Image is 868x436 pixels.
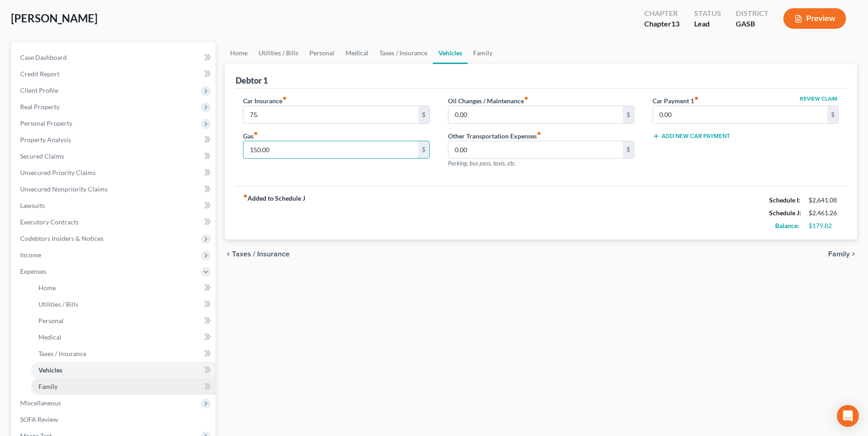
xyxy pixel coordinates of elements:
[31,362,216,378] a: Vehicles
[20,53,67,61] span: Case Dashboard
[31,313,216,329] a: Personal
[20,103,59,111] span: Real Property
[13,148,216,165] a: Secured Claims
[837,405,859,427] div: Open Intercom Messenger
[20,169,96,176] span: Unsecured Priority Claims
[798,96,839,101] button: Review Claim
[20,86,58,94] span: Client Profile
[20,185,108,193] span: Unsecured Nonpriority Claims
[20,70,59,78] span: Credit Report
[38,300,78,308] span: Utilities / Bills
[38,366,62,374] span: Vehicles
[253,131,258,136] i: fiber_manual_record
[38,284,56,292] span: Home
[31,296,216,313] a: Utilities / Bills
[253,42,304,64] a: Utilities / Bills
[769,209,801,217] strong: Schedule J:
[20,202,45,209] span: Lawsuits
[13,132,216,148] a: Property Analysis
[809,208,839,218] div: $2,461.26
[31,378,216,395] a: Family
[448,131,541,141] label: Other Transportation Expenses
[644,8,679,19] div: Chapter
[652,96,699,106] label: Car Payment 1
[769,196,800,204] strong: Schedule I:
[736,8,769,19] div: District
[282,96,287,101] i: fiber_manual_record
[340,42,374,64] a: Medical
[20,267,46,275] span: Expenses
[20,251,41,259] span: Income
[623,106,634,123] div: $
[828,250,850,258] span: Family
[694,8,721,19] div: Status
[671,19,679,28] span: 13
[694,19,721,29] div: Lead
[304,42,340,64] a: Personal
[13,197,216,214] a: Lawsuits
[448,141,623,159] input: --
[537,131,541,136] i: fiber_manual_record
[20,152,64,160] span: Secured Claims
[11,11,97,25] span: [PERSON_NAME]
[38,383,58,390] span: Family
[828,250,857,258] button: Family chevron_right
[653,106,827,123] input: --
[13,411,216,428] a: SOFA Review
[20,399,61,407] span: Miscellaneous
[694,96,699,101] i: fiber_manual_record
[20,136,71,144] span: Property Analysis
[644,19,679,29] div: Chapter
[243,194,248,198] i: fiber_manual_record
[31,329,216,346] a: Medical
[524,96,528,101] i: fiber_manual_record
[38,333,61,341] span: Medical
[809,196,839,205] div: $2,641.08
[13,214,216,230] a: Executory Contracts
[38,350,86,357] span: Taxes / Insurance
[13,49,216,66] a: Case Dashboard
[243,194,305,232] strong: Added to Schedule J
[20,119,72,127] span: Personal Property
[448,160,516,167] span: Parking, bus pass, taxis, etc.
[652,133,730,140] button: Add New Car Payment
[243,141,418,159] input: --
[374,42,433,64] a: Taxes / Insurance
[418,106,429,123] div: $
[13,165,216,181] a: Unsecured Priority Claims
[20,218,79,226] span: Executory Contracts
[623,141,634,159] div: $
[31,280,216,296] a: Home
[827,106,838,123] div: $
[13,181,216,197] a: Unsecured Nonpriority Claims
[850,250,857,258] i: chevron_right
[38,317,64,324] span: Personal
[775,222,799,229] strong: Balance:
[20,234,103,242] span: Codebtors Insiders & Notices
[31,346,216,362] a: Taxes / Insurance
[225,42,253,64] a: Home
[433,42,468,64] a: Vehicles
[243,96,287,106] label: Car Insurance
[448,96,528,106] label: Oil Changes / Maintenance
[418,141,429,159] div: $
[468,42,498,64] a: Family
[232,250,290,258] span: Taxes / Insurance
[236,75,268,86] div: Debtor 1
[13,66,216,82] a: Credit Report
[783,8,846,29] button: Preview
[225,250,290,258] button: chevron_left Taxes / Insurance
[736,19,769,29] div: GASB
[809,221,839,230] div: $179.82
[448,106,623,123] input: --
[243,131,258,141] label: Gas
[243,106,418,123] input: --
[20,415,58,423] span: SOFA Review
[225,250,232,258] i: chevron_left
